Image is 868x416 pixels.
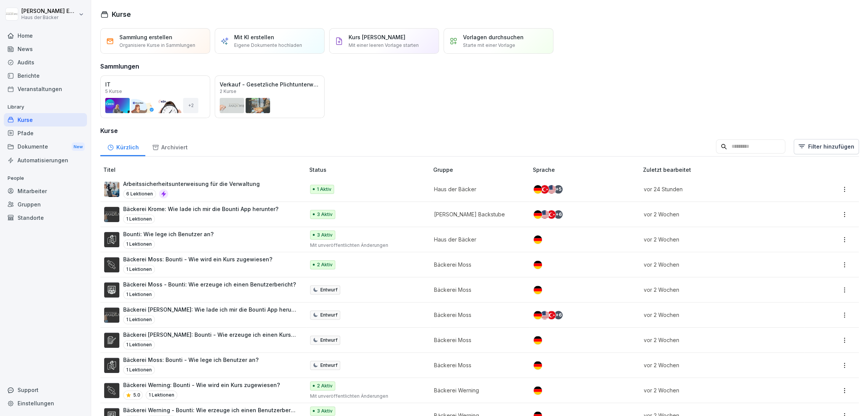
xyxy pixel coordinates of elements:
[434,185,521,193] p: Haus der Bäcker
[554,185,563,194] div: + 5
[320,286,338,293] p: Entwurf
[4,140,87,154] div: Dokumente
[4,140,87,154] a: DokumenteNew
[123,205,278,213] p: Bäckerei Krome: Wie lade ich mir die Bounti App herunter?
[104,358,119,373] img: y3z3y63wcjyhx73x8wr5r0l3.png
[534,261,542,269] img: de.svg
[310,242,421,249] p: Mit unveröffentlichten Änderungen
[317,232,333,238] p: 3 Aktiv
[4,184,87,198] a: Mitarbeiter
[4,383,87,397] div: Support
[234,33,274,41] p: Mit KI erstellen
[123,180,260,188] p: Arbeitssicherheitsunterweisung für die Verwaltung
[104,257,119,272] img: pkjk7b66iy5o0dy6bqgs99sq.png
[4,154,87,167] a: Automatisierungen
[317,261,333,268] p: 2 Aktiv
[434,210,521,218] p: [PERSON_NAME] Backstube
[463,42,515,49] p: Starte mit einer Vorlage
[317,186,331,193] p: 1 Aktiv
[123,240,155,249] p: 1 Lektionen
[123,406,297,414] p: Bäckerei Werning - Bounti: Wie erzeuge ich einen Benutzerbericht?
[317,382,333,389] p: 2 Aktiv
[4,56,87,69] div: Audits
[4,198,87,211] div: Gruppen
[540,210,549,219] img: us.svg
[547,311,556,319] img: tr.svg
[123,255,272,263] p: Bäckerei Moss: Bounti - Wie wird ein Kurs zugewiesen?
[534,210,542,219] img: de.svg
[533,166,640,174] p: Sprache
[4,126,87,140] div: Pfade
[104,207,119,222] img: s78w77shk91l4aeybtorc9h7.png
[104,232,119,247] img: y3z3y63wcjyhx73x8wr5r0l3.png
[4,29,87,42] a: Home
[534,235,542,244] img: de.svg
[104,307,119,323] img: s78w77shk91l4aeybtorc9h7.png
[104,282,119,298] img: h0ir0warzjvm1vzjfykkf11s.png
[349,42,419,49] p: Mit einer leeren Vorlage starten
[104,333,119,348] img: yv9h8086xynjfnu9qnkzu07k.png
[309,166,430,174] p: Status
[434,235,521,243] p: Haus der Bäcker
[644,286,795,294] p: vor 2 Wochen
[123,280,296,288] p: Bäckerei Moss - Bounti: Wie erzeuge ich einen Benutzerbericht?
[534,286,542,294] img: de.svg
[434,361,521,369] p: Bäckerei Moss
[123,306,297,314] p: Bäckerei [PERSON_NAME]: Wie lade ich mir die Bounti App herunter?
[540,311,549,319] img: us.svg
[100,137,145,156] a: Kürzlich
[220,80,320,88] p: Verkauf - Gesetzliche Plichtunterweisungen
[215,75,325,118] a: Verkauf - Gesetzliche Plichtunterweisungen2 Kurse
[317,408,333,414] p: 3 Aktiv
[4,397,87,410] div: Einstellungen
[534,336,542,344] img: de.svg
[100,126,859,135] h3: Kurse
[534,185,542,194] img: de.svg
[317,211,333,218] p: 3 Aktiv
[534,311,542,319] img: de.svg
[123,315,155,324] p: 1 Lektionen
[4,211,87,224] a: Standorte
[540,185,549,194] img: tr.svg
[794,139,859,154] button: Filter hinzufügen
[123,230,214,238] p: Bounti: Wie lege ich Benutzer an?
[433,166,530,174] p: Gruppe
[434,311,521,319] p: Bäckerei Moss
[234,42,302,49] p: Eigene Dokumente hochladen
[434,386,521,394] p: Bäckerei Werning
[123,356,259,364] p: Bäckerei Moss: Bounti - Wie lege ich Benutzer an?
[320,337,338,344] p: Entwurf
[644,261,795,269] p: vor 2 Wochen
[104,182,119,197] img: uu40vofrwkrcojczpz6qgbpy.png
[146,390,177,400] p: 1 Lektionen
[4,42,87,56] a: News
[554,210,563,219] div: + 6
[119,33,172,41] p: Sammlung erstellen
[145,137,194,156] a: Archiviert
[4,101,87,113] p: Library
[123,381,280,389] p: Bäckerei Werning: Bounti - Wie wird ein Kurs zugewiesen?
[534,386,542,395] img: de.svg
[119,42,195,49] p: Organisiere Kurse in Sammlungen
[434,336,521,344] p: Bäckerei Moss
[644,311,795,319] p: vor 2 Wochen
[123,290,155,299] p: 1 Lektionen
[123,331,297,339] p: Bäckerei [PERSON_NAME]: Bounti - Wie erzeuge ich einen Kursbericht?
[644,361,795,369] p: vor 2 Wochen
[72,142,85,151] div: New
[4,69,87,82] div: Berichte
[103,166,306,174] p: Titel
[644,185,795,193] p: vor 24 Stunden
[123,340,155,349] p: 1 Lektionen
[644,210,795,218] p: vor 2 Wochen
[112,9,131,19] h1: Kurse
[434,261,521,269] p: Bäckerei Moss
[534,361,542,370] img: de.svg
